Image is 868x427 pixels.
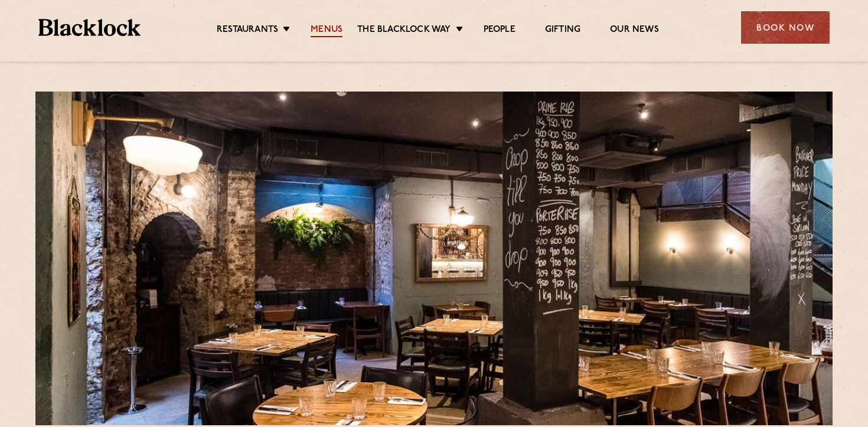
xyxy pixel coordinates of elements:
a: People [484,24,515,37]
a: Menus [311,24,342,37]
img: BL_Textured_Logo-footer-cropped.svg [38,19,141,36]
div: Book Now [741,11,830,44]
a: The Blacklock Way [357,24,451,37]
a: Our News [610,24,659,37]
a: Gifting [545,24,580,37]
a: Restaurants [217,24,278,37]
